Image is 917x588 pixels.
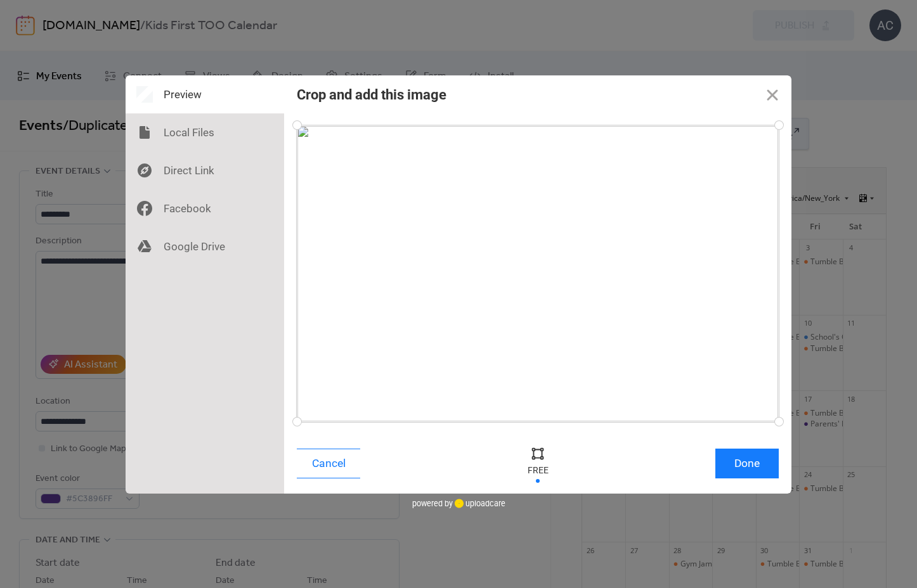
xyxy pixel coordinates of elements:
[753,75,791,113] button: Close
[126,151,284,189] div: Direct Link
[715,449,779,478] button: Done
[126,75,284,113] div: Preview
[453,499,505,508] a: uploadcare
[126,227,284,265] div: Google Drive
[126,189,284,227] div: Facebook
[297,449,360,478] button: Cancel
[126,113,284,151] div: Local Files
[412,494,505,513] div: powered by
[297,87,446,103] div: Crop and add this image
